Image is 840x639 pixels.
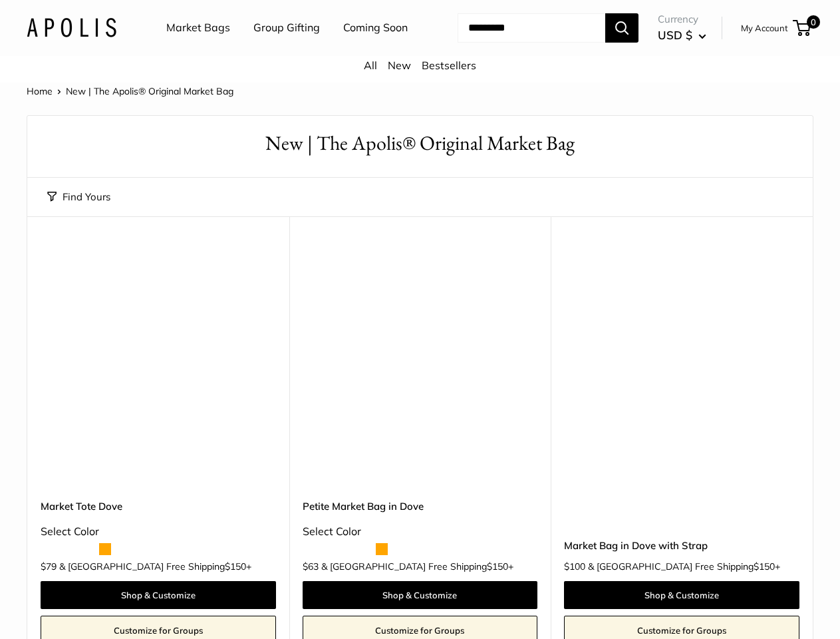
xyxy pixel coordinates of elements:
span: & [GEOGRAPHIC_DATA] Free Shipping + [59,562,251,571]
img: Apolis [27,18,116,37]
h1: New | The Apolis® Original Market Bag [47,129,793,158]
span: $79 [41,560,57,572]
a: Shop & Customize [564,581,799,609]
span: & [GEOGRAPHIC_DATA] Free Shipping + [588,562,780,571]
span: 0 [807,15,820,29]
span: $63 [303,560,319,572]
a: Shop & Customize [303,581,538,609]
span: $150 [754,560,775,572]
span: New | The Apolis® Original Market Bag [66,85,233,97]
a: 0 [794,20,811,36]
button: Search [605,13,638,43]
a: All [364,59,377,72]
a: Petite Market Bag in DovePetite Market Bag in Dove [303,250,538,485]
a: Bestsellers [422,59,476,72]
a: Coming Soon [343,18,408,38]
a: Group Gifting [253,18,320,38]
a: Market Bag in Dove with StrapMarket Bag in Dove with Strap [564,250,799,485]
a: Market Tote DoveMarket Tote Dove [41,250,276,485]
nav: Breadcrumb [27,83,233,100]
span: Currency [658,10,706,29]
a: New [388,59,411,72]
span: $150 [487,560,508,572]
button: USD $ [658,25,706,46]
a: My Account [741,20,788,36]
div: Select Color [41,522,276,542]
a: Market Bags [166,18,230,38]
a: Home [27,85,53,97]
a: Market Bag in Dove with Strap [564,538,799,553]
span: USD $ [658,28,692,42]
input: Search... [458,13,605,43]
div: Select Color [303,522,538,542]
a: Market Tote Dove [41,499,276,514]
span: $100 [564,560,585,572]
span: $150 [225,560,246,572]
span: & [GEOGRAPHIC_DATA] Free Shipping + [321,562,513,571]
button: Find Yours [47,188,110,206]
a: Shop & Customize [41,581,276,609]
a: Petite Market Bag in Dove [303,499,538,514]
